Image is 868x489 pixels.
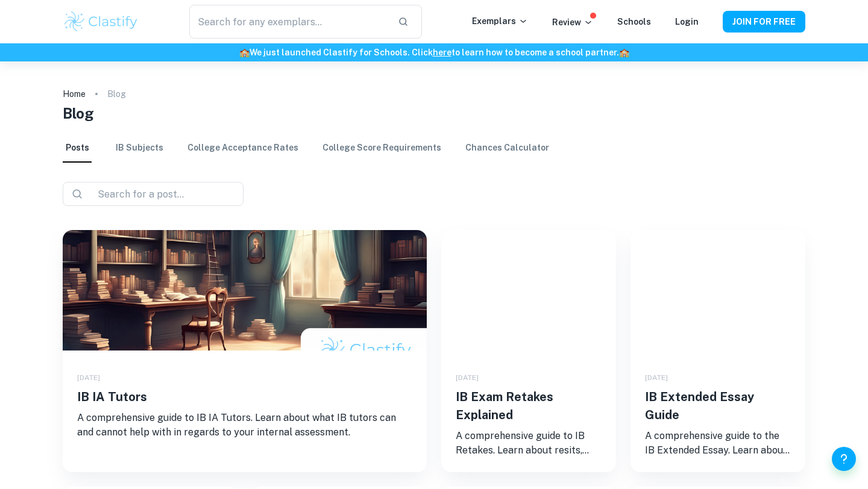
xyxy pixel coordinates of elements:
[189,5,388,39] input: Search for any exemplars...
[441,230,616,350] img: IB Exam Retakes Explained
[465,134,549,163] a: Chances Calculator
[322,134,441,163] a: College Score Requirements
[456,388,602,424] h5: IB Exam Retakes Explained
[63,230,427,472] a: IB IA Tutors[DATE]IB IA TutorsA comprehensive guide to IB IA Tutors. Learn about what IB tutors c...
[631,230,805,472] a: IB Extended Essay Guide[DATE]IB Extended Essay GuideA comprehensive guide to the IB Extended Essa...
[617,17,651,26] a: Schools
[552,16,593,29] p: Review
[2,46,866,59] h6: We just launched Clastify for Schools. Click to learn how to become a school partner.
[77,388,412,406] h5: IB IA Tutors
[433,48,451,57] a: here
[77,372,412,383] div: [DATE]
[239,48,250,57] span: 🏫
[645,429,791,458] p: A comprehensive guide to the IB Extended Essay. Learn about what the EE is, its writing procedure...
[77,411,412,440] p: A comprehensive guide to IB IA Tutors. Learn about what IB tutors can and cannot help with in reg...
[631,230,805,350] img: IB Extended Essay Guide
[63,102,805,124] h1: Blog
[645,372,791,383] div: [DATE]
[619,48,629,57] span: 🏫
[63,86,86,102] a: Home
[116,134,163,163] a: IB Subjects
[723,11,805,33] button: JOIN FOR FREE
[237,193,239,195] button: Open
[107,87,126,101] p: Blog
[472,14,528,28] p: Exemplars
[441,230,616,472] a: IB Exam Retakes Explained[DATE]IB Exam Retakes ExplainedA comprehensive guide to IB Retakes. Lear...
[63,134,92,163] a: Posts
[645,388,791,424] h5: IB Extended Essay Guide
[675,17,699,26] a: Login
[93,185,204,202] input: Search for a post...
[63,230,427,350] img: IB IA Tutors
[832,447,856,471] button: Help and Feedback
[456,372,602,383] div: [DATE]
[456,429,602,458] p: A comprehensive guide to IB Retakes. Learn about resits, when they take place, how many times you...
[63,10,139,34] img: Clastify logo
[187,134,298,163] a: College Acceptance Rates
